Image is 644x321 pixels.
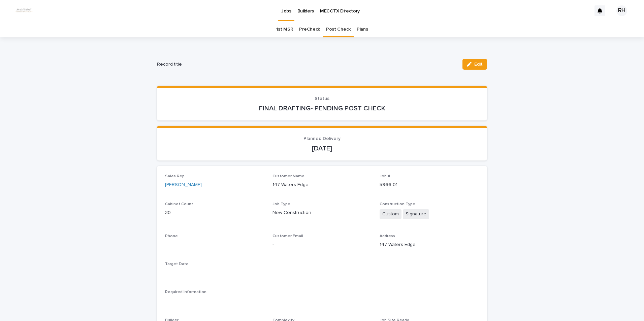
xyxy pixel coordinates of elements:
[380,234,395,238] span: Address
[165,181,202,188] a: [PERSON_NAME]
[165,104,479,112] p: FINAL DRAFTING- PENDING POST CHECK
[380,241,479,248] p: 147 Waters Edge
[474,62,483,67] span: Edit
[380,181,479,188] p: 5966-01
[165,290,206,294] span: Required Information
[276,22,293,37] a: 1st MSR
[272,174,304,178] span: Customer Name
[272,234,303,238] span: Customer Email
[272,181,372,188] p: 147 Waters Edge
[462,59,487,70] button: Edit
[13,4,34,17] img: dhEtdSsQReaQtgKTuLrt
[165,270,264,277] p: -
[165,297,479,305] p: -
[272,209,372,216] p: New Construction
[165,234,178,238] span: Phone
[165,202,193,206] span: Cabinet Count
[403,209,429,219] span: Signature
[157,62,457,67] h2: Record title
[272,202,290,206] span: Job Type
[326,22,351,37] a: Post Check
[165,209,264,216] p: 30
[272,241,372,248] p: -
[380,174,390,178] span: Job #
[165,144,479,152] p: [DATE]
[380,209,401,219] span: Custom
[165,174,185,178] span: Sales Rep
[299,22,320,37] a: PreCheck
[616,5,627,16] div: RH
[380,202,415,206] span: Construction Type
[303,136,341,141] span: Planned Delivery
[315,96,329,101] span: Status
[357,22,368,37] a: Plans
[165,262,189,266] span: Target Date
